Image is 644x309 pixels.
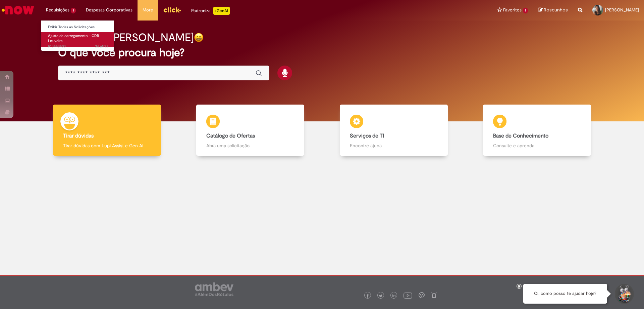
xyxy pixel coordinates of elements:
[213,7,230,15] p: +GenAi
[179,105,322,156] a: Catálogo de Ofertas Abra uma solicitação
[46,7,69,13] span: Requisições
[1,3,35,17] img: ServiceNow
[350,142,438,149] p: Encontre ajuda
[163,5,181,15] img: click_logo_yellow_360x200.png
[392,294,396,298] img: logo_footer_linkedin.png
[71,8,76,13] span: 1
[493,132,548,139] b: Base de Conhecimento
[538,7,568,13] a: Rascunhos
[194,33,204,42] img: happy-face.png
[379,294,382,298] img: logo_footer_twitter.png
[95,44,108,49] time: 26/08/2025 13:44:54
[41,24,115,31] a: Exibir Todas as Solicitações
[614,284,634,304] button: Iniciar Conversa de Suporte
[143,7,153,13] span: More
[206,142,294,149] p: Abra uma solicitação
[523,284,607,304] div: Oi, como posso te ajudar hoje?
[206,132,255,139] b: Catálogo de Ofertas
[431,292,437,298] img: logo_footer_naosei.png
[503,7,522,13] span: Favoritos
[466,105,609,156] a: Base de Conhecimento Consulte e aprenda
[35,105,179,156] a: Tirar dúvidas Tirar dúvidas com Lupi Assist e Gen Ai
[63,142,151,149] p: Tirar dúvidas com Lupi Assist e Gen Ai
[350,132,384,139] b: Serviços de TI
[195,282,233,296] img: logo_footer_ambev_rotulo_gray.png
[63,132,94,139] b: Tirar dúvidas
[605,7,639,13] span: [PERSON_NAME]
[58,32,194,43] h2: Boa tarde, [PERSON_NAME]
[86,7,132,13] span: Despesas Corporativas
[493,142,581,149] p: Consulte e aprenda
[544,7,568,13] span: Rascunhos
[41,20,114,51] ul: Requisições
[58,47,586,59] h2: O que você procura hoje?
[366,294,369,298] img: logo_footer_facebook.png
[404,291,412,300] img: logo_footer_youtube.png
[48,44,108,49] span: R13448403
[95,44,108,49] span: 3d atrás
[419,292,425,298] img: logo_footer_workplace.png
[48,33,99,44] span: Ajuste de carregamento - CDR Louveira
[41,32,115,47] a: Aberto R13448403 : Ajuste de carregamento - CDR Louveira
[322,105,466,156] a: Serviços de TI Encontre ajuda
[523,8,528,13] span: 1
[191,7,230,15] div: Padroniza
